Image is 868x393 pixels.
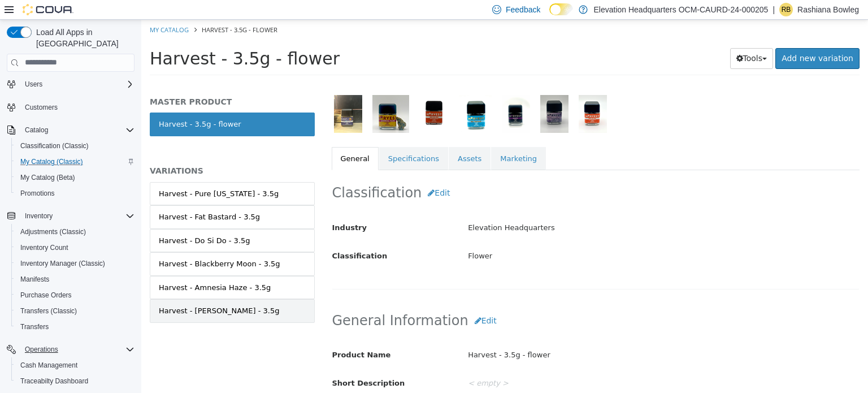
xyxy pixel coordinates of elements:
[25,345,58,354] span: Operations
[11,240,139,256] button: Inventory Count
[16,288,76,302] a: Purchase Orders
[11,271,139,287] button: Manifests
[16,304,81,318] a: Transfers (Classic)
[18,262,129,274] div: Harvest - Amnesia Haze - 3.5g
[16,374,134,388] span: Traceabilty Dashboard
[20,141,89,150] span: Classification (Classic)
[589,28,632,49] button: Tools
[2,342,139,357] button: Operations
[307,127,349,151] a: Assets
[18,169,137,180] div: Harvest - Pure [US_STATE] - 3.5g
[318,198,726,218] div: Elevation Headquarters
[16,359,82,372] a: Cash Management
[318,354,726,374] div: < empty >
[20,101,62,114] a: Customers
[191,163,718,184] h2: Classification
[191,204,226,212] span: Industry
[2,208,139,224] button: Inventory
[11,138,139,154] button: Classification (Classic)
[16,241,73,254] a: Inventory Count
[11,170,139,185] button: My Catalog (Beta)
[18,215,109,227] div: Harvest - Do Si Do - 3.5g
[318,326,726,346] div: Harvest - 3.5g - flower
[16,155,88,169] a: My Catalog (Classic)
[11,357,139,373] button: Cash Management
[593,3,768,16] p: Elevation Headquarters OCM-CAURD-24-000205
[32,27,134,49] span: Load All Apps in [GEOGRAPHIC_DATA]
[20,100,134,114] span: Customers
[8,29,198,49] span: Harvest - 3.5g - flower
[8,6,47,14] a: My Catalog
[191,291,718,312] h2: General Information
[11,319,139,335] button: Transfers
[190,127,237,151] a: General
[11,185,139,201] button: Promotions
[16,241,134,254] span: Inventory Count
[318,227,726,247] div: Flower
[16,187,59,200] a: Promotions
[18,239,139,250] div: Harvest - Blackberry Moon - 3.5g
[18,286,138,297] div: Harvest - [PERSON_NAME] - 3.5g
[20,291,72,300] span: Purchase Orders
[191,331,250,339] span: Product Name
[16,288,134,302] span: Purchase Orders
[549,15,550,16] span: Dark Mode
[25,126,48,135] span: Catalog
[20,77,47,91] button: Users
[20,173,75,182] span: My Catalog (Beta)
[20,377,88,386] span: Traceabilty Dashboard
[16,187,134,200] span: Promotions
[8,93,173,116] a: Harvest - 3.5g - flower
[16,359,134,372] span: Cash Management
[782,3,791,16] span: RB
[16,257,134,270] span: Inventory Manager (Classic)
[20,259,105,268] span: Inventory Manager (Classic)
[25,211,53,221] span: Inventory
[20,361,77,370] span: Cash Management
[634,28,718,49] a: Add new variation
[60,6,136,14] span: Harvest - 3.5g - flower
[16,171,80,184] a: My Catalog (Beta)
[20,189,55,198] span: Promotions
[772,3,775,16] p: |
[18,192,119,203] div: Harvest - Fat Bastard - 3.5g
[797,3,859,16] p: Rashiana Bowleg
[16,273,54,286] a: Manifests
[506,4,540,15] span: Feedback
[20,322,49,331] span: Transfers
[327,291,362,312] button: Edit
[16,320,134,334] span: Transfers
[16,155,134,169] span: My Catalog (Classic)
[11,303,139,319] button: Transfers (Classic)
[20,243,68,252] span: Inventory Count
[16,171,134,184] span: My Catalog (Beta)
[20,209,134,223] span: Inventory
[20,343,63,356] button: Operations
[16,257,110,270] a: Inventory Manager (Classic)
[8,77,173,87] h5: MASTER PRODUCT
[549,3,573,15] input: Dark Mode
[20,306,77,316] span: Transfers (Classic)
[16,273,134,286] span: Manifests
[20,227,86,236] span: Adjustments (Classic)
[25,103,58,112] span: Customers
[20,157,83,166] span: My Catalog (Classic)
[11,287,139,303] button: Purchase Orders
[20,275,49,284] span: Manifests
[11,256,139,271] button: Inventory Manager (Classic)
[16,139,93,153] a: Classification (Classic)
[16,320,53,334] a: Transfers
[779,3,793,16] div: Rashiana Bowleg
[16,225,90,239] a: Adjustments (Classic)
[11,154,139,170] button: My Catalog (Classic)
[16,225,134,239] span: Adjustments (Classic)
[20,343,134,356] span: Operations
[25,80,42,89] span: Users
[2,99,139,115] button: Customers
[20,123,134,137] span: Catalog
[20,209,57,223] button: Inventory
[2,76,139,92] button: Users
[23,4,73,15] img: Cova
[280,163,315,184] button: Edit
[238,127,307,151] a: Specifications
